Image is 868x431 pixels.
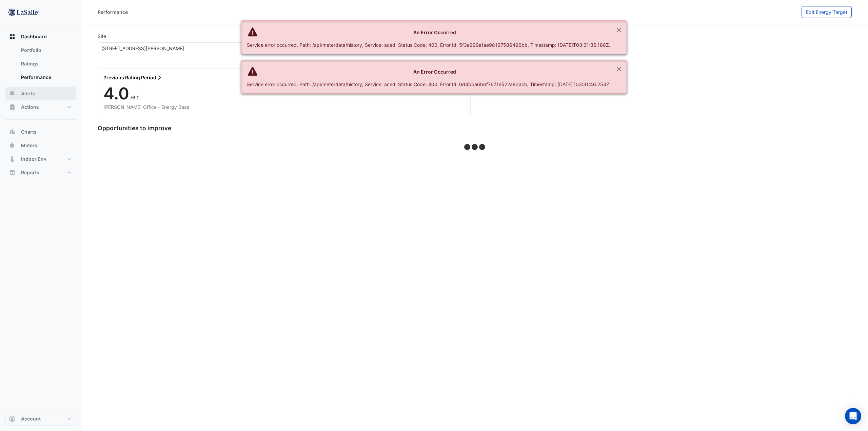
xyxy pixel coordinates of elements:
[21,33,47,40] span: Dashboard
[806,9,847,15] span: Edit Energy Target
[103,83,129,103] span: 4.0
[5,139,76,152] button: Meters
[103,103,465,111] div: [PERSON_NAME] Office - Energy Base
[5,125,76,139] button: Charts
[9,156,16,162] app-icon: Indoor Env
[5,152,76,166] button: Indoor Env
[21,156,46,162] span: Indoor Env
[611,21,627,39] button: Close
[16,43,76,57] a: Portfolio
[413,30,456,35] strong: An Error Occurred
[98,124,852,132] h5: Opportunities to improve
[21,90,35,97] span: Alerts
[98,8,128,16] div: Performance
[845,408,861,424] div: Open Intercom Messenger
[21,104,39,111] span: Actions
[16,57,76,71] a: Ratings
[5,100,76,114] button: Actions
[103,74,162,81] a: Previous Rating Period
[5,87,76,100] button: Alerts
[247,81,611,88] div: Service error occurred. Path: /api/meterdata/history, Service: aced, Status Code: 400, Error Id: ...
[9,142,16,149] app-icon: Meters
[5,30,76,43] button: Dashboard
[9,33,16,40] app-icon: Dashboard
[98,33,106,40] label: Site
[21,129,37,135] span: Charts
[9,129,16,135] app-icon: Charts
[131,95,140,100] span: /6.0
[21,169,39,176] span: Reports
[21,142,37,149] span: Meters
[16,71,76,84] a: Performance
[8,5,39,19] img: Company Logo
[5,412,76,426] button: Account
[9,104,16,111] app-icon: Actions
[802,6,852,18] button: Edit Energy Target
[611,60,627,78] button: Close
[5,166,76,179] button: Reports
[5,43,76,87] div: Dashboard
[247,41,611,48] div: Service error occurred. Path: /api/meterdata/history, Service: aced, Status Code: 400, Error Id: ...
[9,90,16,97] app-icon: Alerts
[21,415,41,422] span: Account
[9,169,16,176] app-icon: Reports
[413,69,456,75] strong: An Error Occurred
